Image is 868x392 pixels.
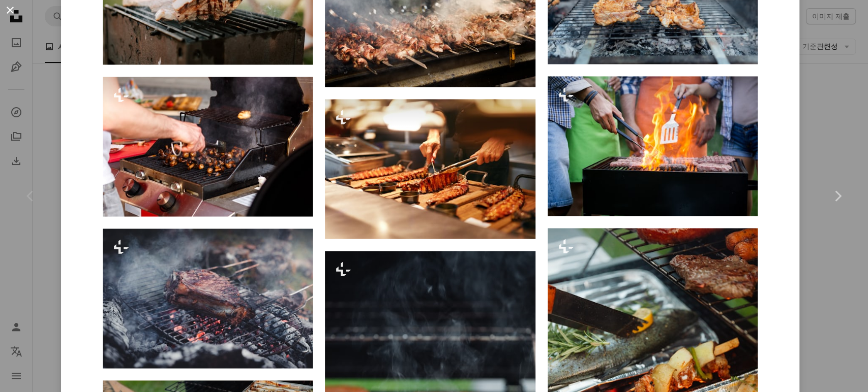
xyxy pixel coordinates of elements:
a: 그릴에 스테이크를 클로즈업한 모습 [103,293,313,303]
a: 버섯을 굽고, 집게를 들고, 오픈 그릴, 야외 주방에서 남자. 야채 식사를 만드는 요리사, 도시의 음식 축제. 맛있는 음식, 푸드 코트. 여름 피크닉 [103,142,313,151]
img: 자연 속에서 바베큐 파티를 즐기는 친구들 [548,76,758,216]
a: 다음 [807,147,868,245]
img: 식당에서 음식. 그릴 바에서 바베큐 돼지 갈비. 레스토랑 주방의 나무 쟁반에 예비 갈비. 고해상도 [325,99,535,239]
a: 개암 나무 열매에 고기, 야채, 옥수수를 곁들인 바베큐 그릴 [548,381,758,390]
a: 자연 속에서 바베큐 파티를 즐기는 친구들 [548,141,758,150]
a: 오픈 그릴, 야외 주방에서 맛있는 바베큐 케밥 굽기. 도시의 음식 축제. 꼬치에 맛있는 음식 구이, 푸드 코트. 여름 피크닉 [325,12,535,21]
a: 식당에서 음식. 그릴 바에서 바베큐 돼지 갈비. 레스토랑 주방의 나무 쟁반에 예비 갈비. 고해상도 [325,164,535,173]
img: 버섯을 굽고, 집게를 들고, 오픈 그릴, 야외 주방에서 남자. 야채 식사를 만드는 요리사, 도시의 음식 축제. 맛있는 음식, 푸드 코트. 여름 피크닉 [103,77,313,216]
img: 그릴에 스테이크를 클로즈업한 모습 [103,228,313,368]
